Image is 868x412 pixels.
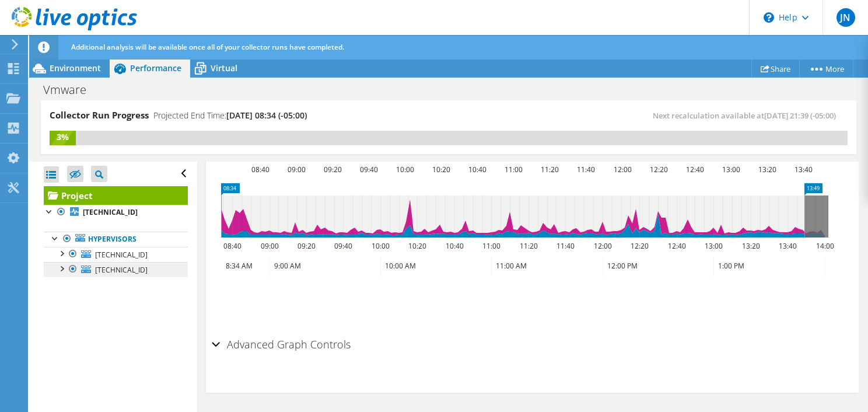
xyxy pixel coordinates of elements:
h2: Advanced Graph Controls [212,333,351,356]
text: 12:00 [593,241,611,251]
span: Virtual [211,62,237,74]
span: Environment [50,62,101,74]
text: 12:40 [685,165,703,174]
a: [TECHNICAL_ID] [44,262,188,277]
text: 10:40 [468,165,486,174]
text: 09:00 [260,241,278,251]
a: More [799,60,853,78]
b: [TECHNICAL_ID] [83,207,138,217]
text: 13:00 [722,165,740,174]
h1: Vmware [38,83,104,96]
text: 12:40 [667,241,685,251]
a: [TECHNICAL_ID] [44,247,188,262]
svg: \n [764,12,774,23]
a: Hypervisors [44,232,188,247]
span: JN [836,8,855,27]
text: 08:40 [251,165,269,174]
text: 09:20 [297,241,315,251]
a: [TECHNICAL_ID] [44,205,188,220]
text: 09:40 [359,165,377,174]
text: 10:20 [408,241,426,251]
h4: Projected End Time: [153,109,307,122]
text: 09:40 [334,241,352,251]
text: 12:20 [630,241,648,251]
text: 08:40 [223,241,241,251]
span: [DATE] 08:34 (-05:00) [226,110,307,121]
text: 11:20 [519,241,537,251]
text: 13:20 [741,241,759,251]
a: Project [44,186,188,205]
text: 13:20 [758,165,776,174]
text: 10:40 [445,241,463,251]
text: 10:00 [371,241,389,251]
text: 11:20 [540,165,558,174]
span: Next recalculation available at [653,110,842,121]
text: 11:40 [576,165,594,174]
text: 13:40 [778,241,796,251]
a: Share [751,60,800,78]
text: 11:00 [504,165,522,174]
text: 11:40 [556,241,574,251]
text: 14:00 [815,241,834,251]
span: Additional analysis will be available once all of your collector runs have completed. [71,42,344,52]
text: 10:20 [432,165,450,174]
text: 12:20 [649,165,667,174]
text: 09:00 [287,165,305,174]
text: 09:20 [323,165,341,174]
span: Performance [130,62,181,74]
text: 13:00 [704,241,722,251]
div: 3% [50,131,76,144]
span: [TECHNICAL_ID] [95,265,148,275]
text: 11:00 [482,241,500,251]
text: 12:00 [613,165,631,174]
text: 10:00 [395,165,414,174]
span: [TECHNICAL_ID] [95,250,148,260]
span: [DATE] 21:39 (-05:00) [764,110,836,121]
text: 13:40 [794,165,812,174]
